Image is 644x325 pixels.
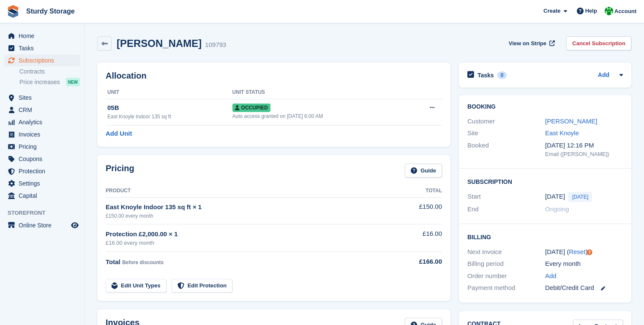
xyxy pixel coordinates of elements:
div: [DATE] 12:16 PM [545,141,623,150]
th: Unit Status [232,86,408,99]
span: Total [106,258,120,265]
a: East Knoyle [545,129,579,137]
div: End [467,205,545,214]
div: 109793 [205,40,226,50]
span: Tasks [19,42,69,54]
span: Capital [19,190,69,202]
a: menu [4,55,80,66]
a: Add [598,71,609,80]
div: East Knoyle Indoor 135 sq ft [107,113,232,120]
span: Home [19,30,69,42]
td: £16.00 [390,224,442,252]
h2: Tasks [478,71,494,79]
div: £150.00 every month [106,212,390,220]
span: Subscriptions [19,55,69,66]
div: Protection £2,000.00 × 1 [106,229,390,239]
a: Price increases NEW [19,77,80,87]
div: £166.00 [390,257,442,267]
span: Invoices [19,128,69,140]
span: Account [614,7,636,16]
a: Contracts [19,68,80,76]
span: Analytics [19,116,69,128]
span: Price increases [19,78,60,86]
a: Edit Unit Types [106,279,166,293]
a: menu [4,165,80,177]
div: 0 [497,71,507,79]
img: Simon Sturdy [605,7,613,15]
span: Protection [19,165,69,177]
h2: Subscription [467,177,623,186]
a: menu [4,42,80,54]
span: Before discounts [122,259,164,265]
span: CRM [19,104,69,116]
div: £16.00 every month [106,239,390,247]
td: £150.00 [390,197,442,224]
h2: Booking [467,104,623,110]
a: menu [4,116,80,128]
div: Email ([PERSON_NAME]) [545,150,623,158]
div: Order number [467,271,545,281]
div: Payment method [467,283,545,293]
span: [DATE] [568,192,592,202]
h2: Allocation [106,71,442,81]
h2: Pricing [106,164,134,178]
div: Site [467,128,545,138]
div: Auto access granted on [DATE] 6:00 AM [232,112,408,120]
a: menu [4,153,80,165]
a: menu [4,104,80,116]
div: Booked [467,141,545,158]
div: Tooltip anchor [586,249,593,256]
span: Online Store [19,219,69,231]
th: Unit [106,86,232,99]
span: Coupons [19,153,69,165]
div: Customer [467,117,545,126]
div: Billing period [467,259,545,269]
a: menu [4,178,80,189]
span: Help [585,7,597,15]
a: Sturdy Storage [23,4,78,18]
a: menu [4,219,80,231]
a: [PERSON_NAME] [545,117,597,125]
div: Next invoice [467,247,545,257]
a: Add [545,271,557,281]
h2: [PERSON_NAME] [117,38,202,49]
a: Edit Protection [172,279,232,293]
div: Every month [545,259,623,269]
span: Settings [19,178,69,189]
a: menu [4,128,80,140]
img: stora-icon-8386f47178a22dfd0bd8f6a31ec36ba5ce8667c1dd55bd0f319d3a0aa187defe.svg [7,5,19,18]
a: Preview store [70,220,80,230]
a: Add Unit [106,129,132,139]
span: Sites [19,92,69,104]
a: menu [4,141,80,153]
a: Guide [405,164,442,178]
h2: Billing [467,232,623,241]
a: menu [4,30,80,42]
div: 05B [107,103,232,113]
div: [DATE] ( ) [545,247,623,257]
th: Product [106,184,390,198]
span: Occupied [232,104,270,112]
a: menu [4,190,80,202]
span: View on Stripe [509,39,546,48]
a: Reset [569,248,585,255]
div: Start [467,192,545,202]
div: East Knoyle Indoor 135 sq ft × 1 [106,202,390,212]
a: View on Stripe [505,36,557,50]
div: Debit/Credit Card [545,283,623,293]
th: Total [390,184,442,198]
span: Pricing [19,141,69,153]
div: NEW [66,78,80,86]
time: 2025-09-28 23:00:00 UTC [545,192,565,202]
a: Cancel Subscription [566,36,631,50]
span: Storefront [8,209,84,217]
span: Ongoing [545,205,569,213]
span: Create [543,7,560,15]
a: menu [4,92,80,104]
